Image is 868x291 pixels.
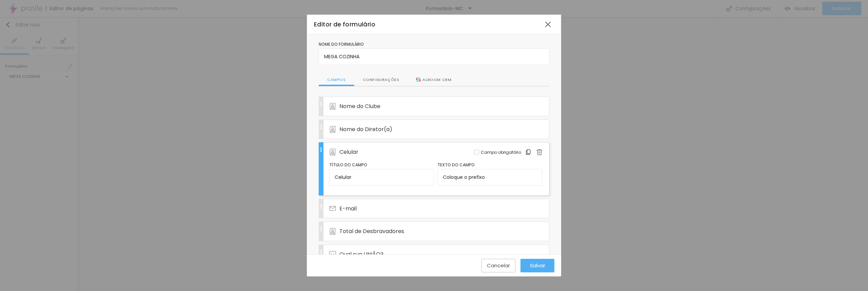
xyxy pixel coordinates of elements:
font: Cancelar [487,262,510,269]
input: Contato [319,48,549,65]
font: Salvar [530,262,545,269]
img: Ícone [319,102,323,106]
font: Título do campo [329,162,367,168]
font: Nome do formulário [319,41,364,47]
font: Configurações [363,77,399,82]
img: Ícone [536,149,542,155]
img: Ícone [319,250,323,254]
font: Nome do Diretor(a) [339,125,392,133]
img: Ícone [329,205,336,212]
font: Qual sua UNIÃO? [339,250,383,258]
img: Ícone [319,227,323,231]
font: Editor de formulário [314,20,375,28]
font: Total de Desbravadores [339,227,404,235]
img: Ícone [319,147,323,152]
font: Alboom CRM [422,77,451,82]
img: Logotipo Alboom CRM [416,78,421,82]
img: Ícone [319,125,323,129]
font: E-mail [339,205,357,212]
img: Ícone [525,149,531,155]
input: Coloque ou prefixo [437,169,542,185]
img: Ícone [329,251,336,258]
button: Cancelar [481,259,515,272]
img: Ícone [329,149,336,155]
img: Ícone [329,126,336,133]
img: Ícone [329,228,336,235]
font: Campo obrigatório [481,149,521,155]
font: Texto do campo [437,162,475,168]
button: Salvar [520,259,554,272]
font: Celular [339,148,358,156]
img: Ícone [329,103,336,110]
font: Nome do Clube [339,102,380,110]
img: Ícone [319,204,323,209]
input: Coloque ou prefixo [329,169,434,185]
font: Campos [327,77,346,82]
